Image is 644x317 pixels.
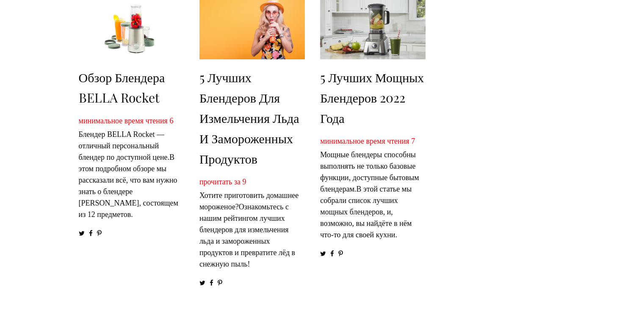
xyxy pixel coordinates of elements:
[411,137,415,145] ya-tr-span: 7
[199,203,295,268] ya-tr-span: Ознакомьтесь с нашим рейтингом лучших блендеров для измельчения льда и замороженных продуктов и п...
[199,178,240,186] ya-tr-span: прочитать за
[169,117,173,125] ya-tr-span: 6
[242,178,246,186] ya-tr-span: 9
[199,69,299,167] a: 5 лучших блендеров для измельчения льда и замороженных продуктов
[199,191,299,211] ya-tr-span: Хотите приготовить домашнее мороженое?
[79,117,168,125] ya-tr-span: минимальное время чтения
[320,185,412,239] ya-tr-span: В этой статье мы собрали список лучших мощных блендеров, и, возможно, вы найдёте в нём что-то для...
[320,150,419,193] ya-tr-span: Мощные блендеры способны выполнять не только базовые функции, доступные бытовым блендерам.
[320,137,409,145] ya-tr-span: минимальное время чтения
[320,69,424,126] a: 5 лучших мощных блендеров 2022 года
[79,130,169,161] ya-tr-span: Блендер BELLA Rocket — отличный персональный блендер по доступной цене.
[79,69,165,106] a: Обзор Блендера BELLA Rocket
